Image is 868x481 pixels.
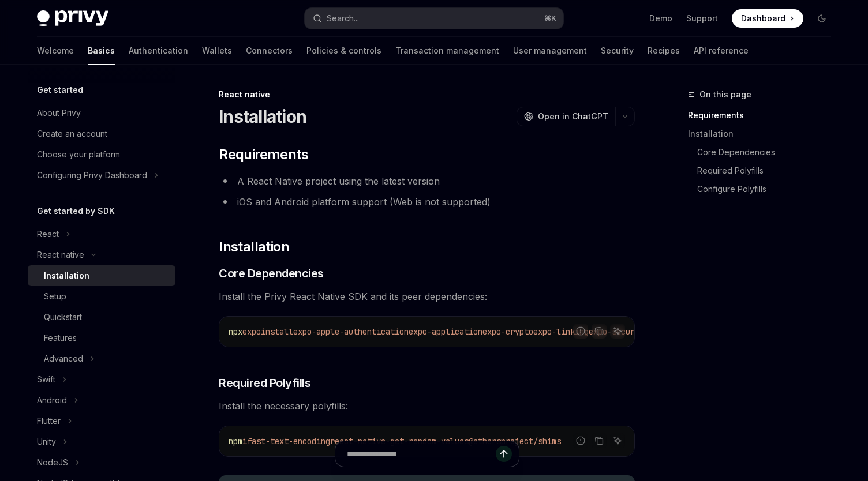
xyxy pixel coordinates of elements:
[219,194,635,210] li: iOS and Android platform support (Web is not supported)
[513,37,587,65] a: User management
[28,286,175,307] a: Setup
[482,326,533,337] span: expo-crypto
[589,326,667,337] span: expo-secure-store
[37,168,147,182] div: Configuring Privy Dashboard
[37,10,108,27] img: dark logo
[37,106,81,120] div: About Privy
[219,89,635,100] div: React native
[686,13,718,24] a: Support
[732,9,803,28] a: Dashboard
[699,88,751,102] span: On this page
[37,148,120,161] div: Choose your platform
[28,265,175,286] a: Installation
[129,37,188,65] a: Authentication
[694,37,749,65] a: API reference
[327,12,359,25] div: Search...
[306,37,381,65] a: Policies & controls
[330,436,469,446] span: react-native-get-random-values
[37,435,56,449] div: Unity
[28,390,175,411] button: Toggle Android section
[28,369,175,390] button: Toggle Swift section
[28,144,175,165] a: Choose your platform
[261,326,293,337] span: install
[37,83,83,97] h5: Get started
[688,143,840,161] a: Core Dependencies
[44,331,77,345] div: Features
[538,111,608,122] span: Open in ChatGPT
[544,14,556,23] span: ⌘ K
[28,452,175,473] button: Toggle NodeJS section
[601,37,634,65] a: Security
[219,145,308,164] span: Requirements
[28,431,175,452] button: Toggle Unity section
[28,411,175,431] button: Toggle Flutter section
[347,441,496,467] input: Ask a question...
[37,456,68,469] div: NodeJS
[37,227,59,241] div: React
[229,326,242,337] span: npx
[219,398,635,414] span: Install the necessary polyfills:
[648,37,680,65] a: Recipes
[37,248,84,262] div: React native
[246,37,293,65] a: Connectors
[219,375,310,391] span: Required Polyfills
[44,269,89,283] div: Installation
[37,373,55,386] div: Swift
[517,107,615,126] button: Open in ChatGPT
[28,245,175,265] button: Toggle React native section
[28,103,175,123] a: About Privy
[688,180,840,198] a: Configure Polyfills
[610,433,625,448] button: Ask AI
[88,37,115,65] a: Basics
[28,165,175,186] button: Toggle Configuring Privy Dashboard section
[741,13,785,24] span: Dashboard
[28,123,175,144] a: Create an account
[496,446,512,462] button: Send message
[229,436,242,446] span: npm
[533,326,589,337] span: expo-linking
[573,324,588,339] button: Report incorrect code
[37,127,107,141] div: Create an account
[247,436,330,446] span: fast-text-encoding
[813,9,831,28] button: Toggle dark mode
[592,433,607,448] button: Copy the contents from the code block
[688,106,840,125] a: Requirements
[28,307,175,328] a: Quickstart
[44,310,82,324] div: Quickstart
[44,352,83,366] div: Advanced
[395,37,499,65] a: Transaction management
[610,324,625,339] button: Ask AI
[649,13,672,24] a: Demo
[242,326,261,337] span: expo
[242,436,247,446] span: i
[219,265,324,281] span: Core Dependencies
[305,8,563,29] button: Open search
[219,288,635,305] span: Install the Privy React Native SDK and its peer dependencies:
[37,414,61,428] div: Flutter
[28,348,175,369] button: Toggle Advanced section
[409,326,482,337] span: expo-application
[202,37,232,65] a: Wallets
[592,324,607,339] button: Copy the contents from the code block
[219,106,306,127] h1: Installation
[219,173,635,189] li: A React Native project using the latest version
[219,238,289,256] span: Installation
[37,37,74,65] a: Welcome
[28,328,175,348] a: Features
[688,125,840,143] a: Installation
[44,290,66,303] div: Setup
[37,204,115,218] h5: Get started by SDK
[573,433,588,448] button: Report incorrect code
[293,326,409,337] span: expo-apple-authentication
[688,161,840,180] a: Required Polyfills
[37,393,67,407] div: Android
[469,436,561,446] span: @ethersproject/shims
[28,224,175,245] button: Toggle React section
